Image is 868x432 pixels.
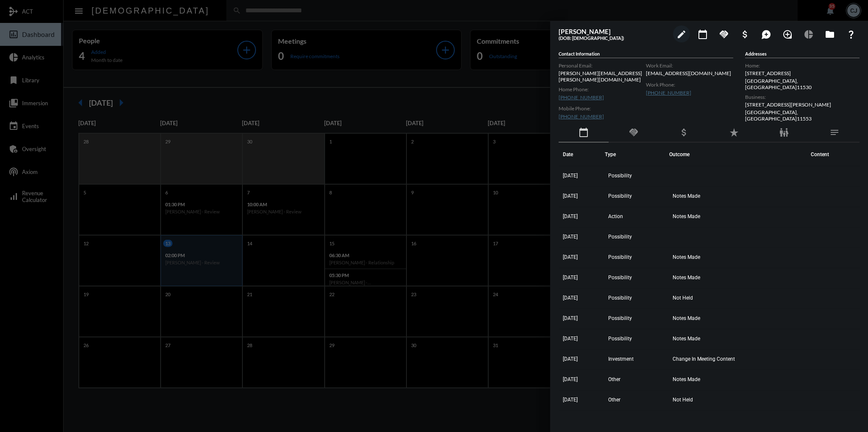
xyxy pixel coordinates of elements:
span: Possibility [608,315,632,321]
label: Business: [745,94,860,100]
span: Change In Meeting Content [673,356,735,362]
span: [DATE] [563,397,578,403]
a: [PHONE_NUMBER] [559,113,604,120]
span: Investment [608,356,634,362]
button: Archives [821,25,838,42]
label: Mobile Phone: [559,105,646,112]
h5: Addresses [745,51,860,58]
button: What If? [843,25,860,42]
mat-icon: notes [829,127,840,137]
span: Not Held [673,295,693,301]
label: Home: [745,62,860,69]
span: Action [608,213,623,219]
span: Possibility [608,173,632,179]
span: [DATE] [563,336,578,342]
span: Possibility [608,254,632,260]
span: Notes Made [673,336,700,342]
span: Notes Made [673,213,700,219]
label: Home Phone: [559,86,646,93]
mat-icon: edit [676,29,687,39]
span: Notes Made [673,376,700,382]
th: Date [559,143,605,166]
mat-icon: loupe [782,29,793,39]
span: Not Held [673,397,693,403]
th: Outcome [669,143,807,166]
label: Work Phone: [646,81,733,88]
span: [DATE] [563,295,578,301]
th: Type [605,143,669,166]
button: Add meeting [694,25,711,42]
button: Add Introduction [779,25,796,42]
p: [STREET_ADDRESS][PERSON_NAME] [745,101,860,108]
span: Other [608,376,620,382]
p: [GEOGRAPHIC_DATA] , [GEOGRAPHIC_DATA] 11530 [745,78,860,90]
mat-icon: handshake [629,127,639,137]
mat-icon: family_restroom [779,127,789,137]
span: [DATE] [563,213,578,219]
span: Possibility [608,275,632,281]
button: Add Commitment [715,25,732,42]
button: Add Business [737,25,754,42]
p: [STREET_ADDRESS] [745,70,860,76]
button: Add Mention [758,25,775,42]
span: [DATE] [563,315,578,321]
button: edit person [673,25,690,42]
a: [PHONE_NUMBER] [646,90,691,96]
span: [DATE] [563,275,578,281]
label: Work Email: [646,62,733,69]
h5: (DOB: [DEMOGRAPHIC_DATA]) [559,35,669,41]
span: [DATE] [563,356,578,362]
p: [PERSON_NAME][EMAIL_ADDRESS][PERSON_NAME][DOMAIN_NAME] [559,70,646,83]
span: [DATE] [563,173,578,179]
button: Data Capturing Calculator [800,25,817,42]
span: Possibility [608,193,632,199]
span: Possibility [608,336,632,342]
th: Content [807,143,860,166]
span: [DATE] [563,376,578,382]
span: [DATE] [563,193,578,199]
a: [PHONE_NUMBER] [559,94,604,101]
h3: [PERSON_NAME] [559,28,669,35]
mat-icon: attach_money [679,127,689,137]
mat-icon: maps_ugc [761,29,771,39]
span: Notes Made [673,193,700,199]
mat-icon: handshake [719,29,729,39]
p: [EMAIL_ADDRESS][DOMAIN_NAME] [646,70,733,76]
span: Notes Made [673,254,700,260]
mat-icon: calendar_today [579,127,589,137]
label: Personal Email: [559,62,646,69]
span: Possibility [608,295,632,301]
mat-icon: pie_chart [804,29,814,39]
span: Notes Made [673,275,700,281]
mat-icon: question_mark [846,29,856,39]
mat-icon: folder [825,29,835,39]
span: [DATE] [563,234,578,240]
span: [DATE] [563,254,578,260]
h5: Contact Information [559,51,733,58]
span: Possibility [608,234,632,240]
span: Other [608,397,620,403]
span: Notes Made [673,315,700,321]
p: [GEOGRAPHIC_DATA] , [GEOGRAPHIC_DATA] 11553 [745,109,860,122]
mat-icon: calendar_today [698,29,708,39]
mat-icon: star_rate [729,127,739,137]
mat-icon: attach_money [740,29,750,39]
